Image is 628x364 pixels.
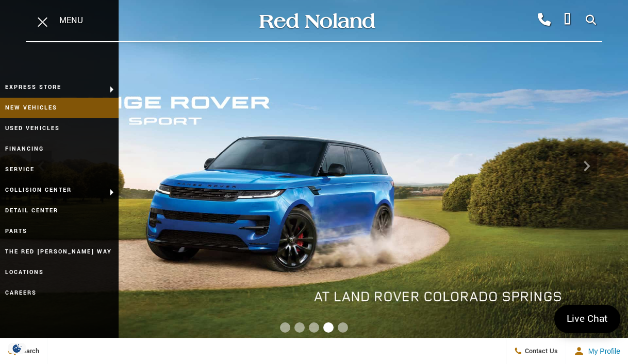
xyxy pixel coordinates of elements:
[294,322,305,333] span: Go to slide 2
[584,347,620,355] span: My Profile
[576,151,597,181] div: Next
[257,12,376,30] img: Red Noland Auto Group
[522,347,558,356] span: Contact Us
[566,338,628,364] button: Open user profile menu
[5,343,29,354] img: Opt-Out Icon
[554,305,620,333] a: Live Chat
[561,312,613,326] span: Live Chat
[338,322,348,333] span: Go to slide 5
[309,322,319,333] span: Go to slide 3
[323,322,334,333] span: Go to slide 4
[5,343,29,354] section: Click to Open Cookie Consent Modal
[280,322,290,333] span: Go to slide 1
